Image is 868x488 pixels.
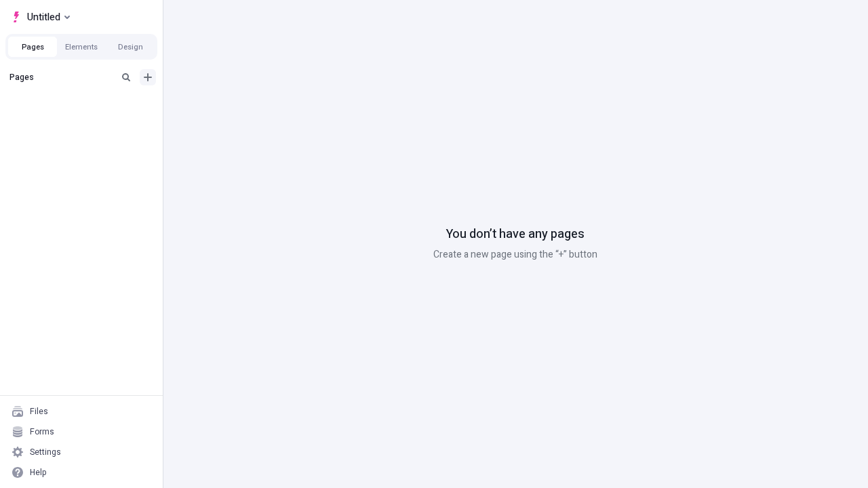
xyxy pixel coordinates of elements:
div: Help [30,467,47,478]
span: Untitled [27,9,60,25]
p: You don’t have any pages [446,226,585,243]
button: Elements [57,37,106,57]
button: Add new [140,69,156,85]
div: Pages [9,72,113,83]
button: Pages [8,37,57,57]
button: Design [106,37,155,57]
div: Files [30,406,48,417]
div: Forms [30,426,54,437]
p: Create a new page using the “+” button [433,247,597,262]
div: Settings [30,447,61,457]
button: Select site [5,7,75,27]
